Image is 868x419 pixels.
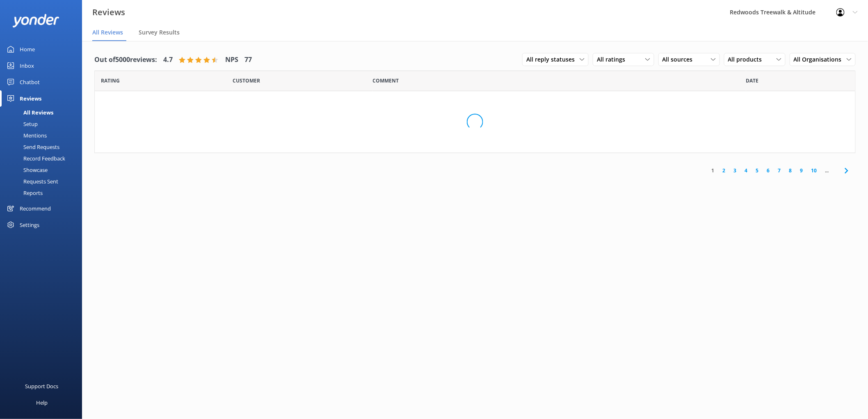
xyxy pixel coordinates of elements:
[5,130,82,141] a: Mentions
[796,167,807,174] a: 9
[20,74,40,90] div: Chatbot
[719,167,730,174] a: 2
[5,176,82,187] a: Requests Sent
[752,167,763,174] a: 5
[94,55,157,65] h4: Out of 5000 reviews:
[526,55,580,64] span: All reply statuses
[728,55,767,64] span: All products
[20,217,39,233] div: Settings
[101,77,120,85] span: Date
[5,153,65,164] div: Record Feedback
[36,394,48,411] div: Help
[5,164,82,176] a: Showcase
[20,57,34,74] div: Inbox
[794,55,847,64] span: All Organisations
[746,77,759,85] span: Date
[5,141,59,153] div: Send Requests
[5,176,58,187] div: Requests Sent
[807,167,821,174] a: 10
[12,14,59,27] img: yonder-white-logo.png
[741,167,752,174] a: 4
[225,55,238,65] h4: NPS
[5,118,82,130] a: Setup
[244,55,252,65] h4: 77
[373,77,399,85] span: Question
[5,107,82,118] a: All Reviews
[20,200,51,217] div: Recommend
[20,41,35,57] div: Home
[5,187,43,199] div: Reports
[25,378,59,394] div: Support Docs
[708,167,719,174] a: 1
[20,90,41,107] div: Reviews
[774,167,785,174] a: 7
[763,167,774,174] a: 6
[785,167,796,174] a: 8
[92,28,123,37] span: All Reviews
[233,77,260,85] span: Date
[5,130,47,141] div: Mentions
[5,118,38,130] div: Setup
[163,55,173,65] h4: 4.7
[730,167,741,174] a: 3
[5,153,82,164] a: Record Feedback
[5,187,82,199] a: Reports
[5,107,53,118] div: All Reviews
[5,141,82,153] a: Send Requests
[662,55,698,64] span: All sources
[139,28,180,37] span: Survey Results
[5,164,48,176] div: Showcase
[92,6,125,19] h3: Reviews
[597,55,630,64] span: All ratings
[821,167,833,174] span: ...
